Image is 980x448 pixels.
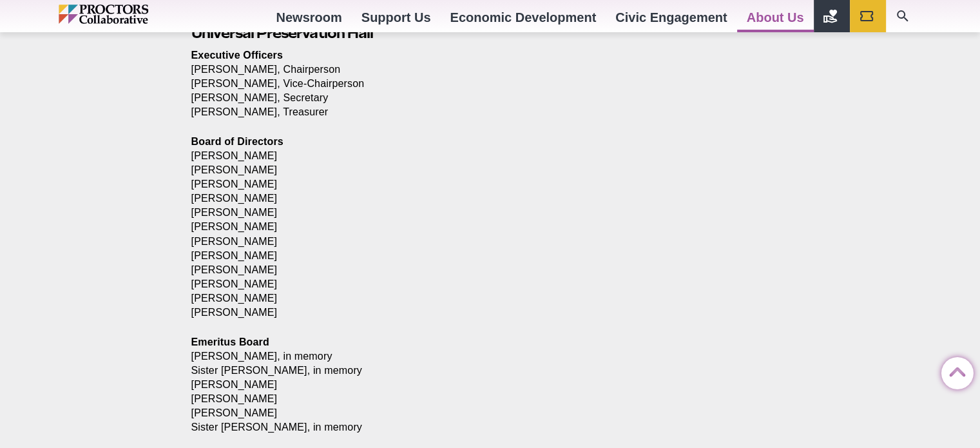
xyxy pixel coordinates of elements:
[191,336,269,347] strong: Emeritus Board
[191,50,283,61] strong: Executive Officers
[59,5,204,24] img: Proctors logo
[191,23,570,43] h2: Universal Preservation Hall
[191,136,283,147] strong: Board of Directors
[191,335,570,435] p: [PERSON_NAME], in memory Sister [PERSON_NAME], in memory [PERSON_NAME] [PERSON_NAME] [PERSON_NAME...
[191,48,570,119] p: [PERSON_NAME], Chairperson [PERSON_NAME], Vice-Chairperson [PERSON_NAME], Secretary [PERSON_NAME]...
[191,135,570,320] p: [PERSON_NAME] [PERSON_NAME] [PERSON_NAME] [PERSON_NAME] [PERSON_NAME] [PERSON_NAME] [PERSON_NAME]...
[941,358,967,384] a: Back to Top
